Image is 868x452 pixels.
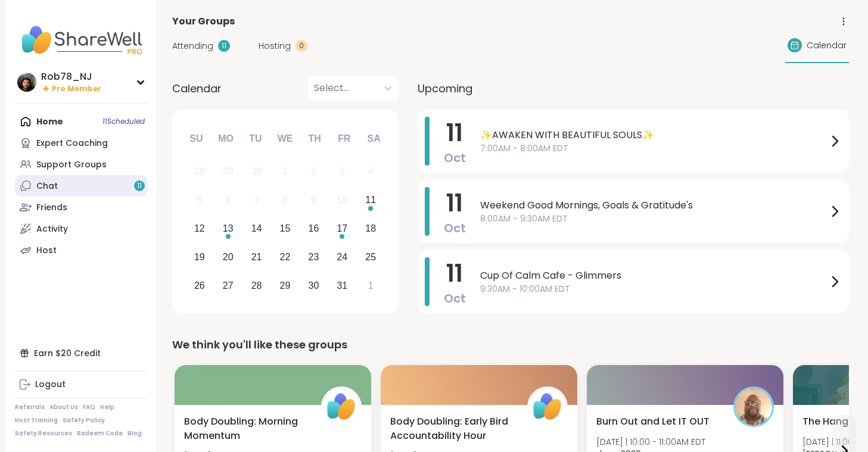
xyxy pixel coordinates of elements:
span: Oct [444,149,466,166]
a: Referrals [15,403,45,412]
div: Chat [36,180,58,192]
div: Choose Tuesday, October 28th, 2025 [244,273,269,298]
div: 19 [194,249,205,265]
div: 15 [280,220,291,236]
div: Choose Tuesday, October 14th, 2025 [244,216,269,242]
div: 28 [194,163,205,179]
div: 18 [365,220,376,236]
div: Mo [213,126,239,152]
div: Not available Wednesday, October 8th, 2025 [272,188,298,213]
div: Choose Monday, October 13th, 2025 [215,216,241,242]
div: Expert Coaching [36,138,108,149]
a: Support Groups [15,154,148,175]
div: Support Groups [36,159,107,171]
div: Choose Monday, October 27th, 2025 [215,273,241,298]
div: Choose Thursday, October 16th, 2025 [301,216,326,242]
span: 11 [137,181,142,191]
div: 30 [309,278,319,294]
div: 28 [251,278,262,294]
div: Choose Wednesday, October 22nd, 2025 [272,244,298,270]
div: 21 [251,249,262,265]
div: 22 [280,249,291,265]
div: Choose Friday, October 31st, 2025 [329,273,355,298]
img: ShareWell [323,388,360,425]
span: ✨AWAKEN WITH BEAUTIFUL SOULS✨ [480,128,827,142]
div: Host [36,245,57,257]
img: ShareWell Nav Logo [15,19,148,61]
div: 3 [340,163,345,179]
div: Choose Sunday, October 12th, 2025 [187,216,213,242]
div: 23 [309,249,319,265]
div: 13 [223,220,234,236]
div: Not available Wednesday, October 1st, 2025 [272,159,298,185]
div: 29 [280,278,291,294]
div: Not available Saturday, October 4th, 2025 [358,159,384,185]
span: Calendar [172,80,222,96]
div: 30 [251,163,262,179]
div: Not available Tuesday, September 30th, 2025 [244,159,269,185]
div: Choose Friday, October 24th, 2025 [329,244,355,270]
div: 27 [223,278,234,294]
span: [DATE] | 10:00 - 11:00AM EDT [596,436,705,448]
span: Attending [172,40,213,52]
div: 6 [225,192,231,208]
div: Choose Tuesday, October 21st, 2025 [244,244,269,270]
div: Sa [360,126,387,152]
span: Hosting [259,40,291,52]
div: Not available Sunday, September 28th, 2025 [187,159,213,185]
div: Th [301,126,328,152]
div: Tu [242,126,269,152]
div: Choose Sunday, October 26th, 2025 [187,273,213,298]
div: 24 [337,249,347,265]
div: Choose Saturday, October 25th, 2025 [358,244,384,270]
div: Not available Thursday, October 2nd, 2025 [301,159,326,185]
div: Su [183,126,209,152]
div: 29 [223,163,234,179]
div: Choose Wednesday, October 29th, 2025 [272,273,298,298]
a: Logout [15,374,148,395]
a: Chat11 [15,175,148,197]
div: Choose Thursday, October 30th, 2025 [301,273,326,298]
div: Rob78_NJ [41,70,101,83]
div: 25 [365,249,376,265]
div: 1 [368,278,374,294]
div: Not available Monday, September 29th, 2025 [215,159,241,185]
span: 9:30AM - 10:00AM EDT [480,283,827,295]
div: Not available Friday, October 3rd, 2025 [329,159,355,185]
div: Fr [331,126,357,152]
span: 8:00AM - 9:30AM EDT [480,213,827,225]
div: Not available Friday, October 10th, 2025 [329,188,355,213]
span: 11 [446,257,463,290]
span: 11 [446,116,463,149]
div: Friends [36,202,67,214]
img: ShareWell [529,388,566,425]
div: 8 [282,192,288,208]
span: Your Groups [172,14,235,29]
div: Choose Thursday, October 23rd, 2025 [301,244,326,270]
div: 7 [254,192,259,208]
div: month 2025-10 [185,157,385,300]
a: FAQ [83,403,95,412]
a: Blog [127,429,142,438]
div: 12 [194,220,205,236]
a: Activity [15,218,148,239]
div: Choose Sunday, October 19th, 2025 [187,244,213,270]
div: 0 [295,40,307,52]
span: 11 [446,186,463,220]
span: Oct [444,220,466,236]
div: 14 [251,220,262,236]
div: Choose Friday, October 17th, 2025 [329,216,355,242]
div: Activity [36,223,68,235]
div: Choose Monday, October 20th, 2025 [215,244,241,270]
span: 7:00AM - 8:00AM EDT [480,142,827,155]
a: Help [100,403,114,412]
div: 4 [368,163,374,179]
span: Calendar [807,39,847,52]
div: 26 [194,278,205,294]
div: 20 [223,249,234,265]
a: Redeem Code [77,429,123,438]
span: Body Doubling: Morning Momentum [184,414,308,443]
div: We think you'll like these groups [172,336,849,353]
div: 16 [309,220,319,236]
span: Cup Of Calm Cafe - Glimmers [480,269,827,283]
